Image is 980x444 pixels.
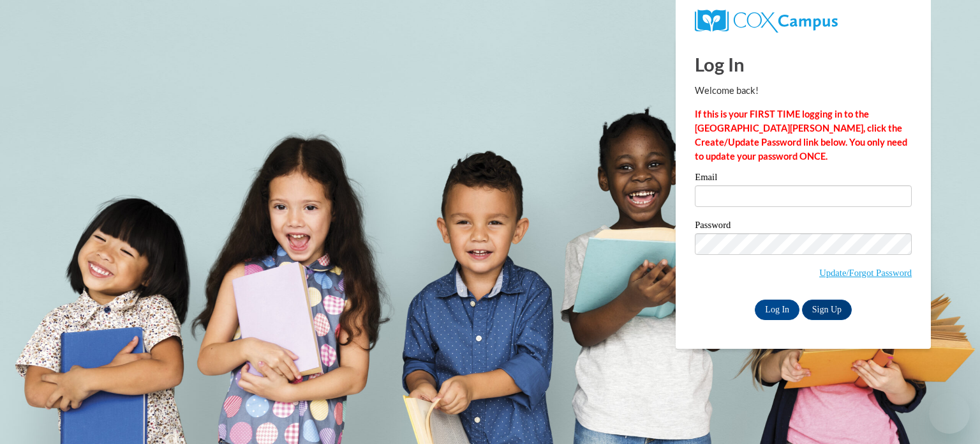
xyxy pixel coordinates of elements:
[695,51,912,77] h1: Log In
[695,84,912,98] p: Welcome back!
[695,10,838,33] img: COX Campus
[695,220,912,233] label: Password
[695,172,912,185] label: Email
[695,10,912,33] a: COX Campus
[819,268,912,278] a: Update/Forgot Password
[929,393,970,434] iframe: Button to launch messaging window
[695,109,907,162] strong: If this is your FIRST TIME logging in to the [GEOGRAPHIC_DATA][PERSON_NAME], click the Create/Upd...
[802,300,852,320] a: Sign Up
[755,300,799,320] input: Log In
